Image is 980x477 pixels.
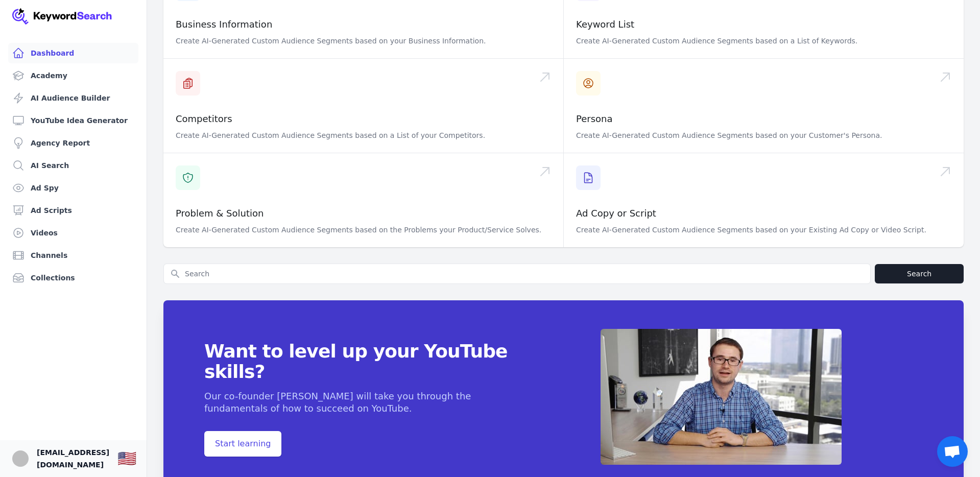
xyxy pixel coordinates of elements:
a: Academy [8,65,138,86]
a: Keyword List [576,19,634,30]
button: 🇺🇸 [117,448,136,469]
a: Channels [8,245,138,266]
a: Problem & Solution [176,208,264,219]
img: Your Company [12,8,112,25]
a: AI Audience Builder [8,88,138,108]
a: Dashboard [8,43,138,63]
a: Competitors [176,113,232,124]
button: Open user button [12,450,29,467]
img: Dimitri Ivanov [12,450,29,467]
p: Our co-founder [PERSON_NAME] will take you through the fundamentals of how to succeed on YouTube. [204,390,519,415]
a: Collections [8,268,138,288]
a: Agency Report [8,133,138,153]
button: Search [875,264,964,283]
span: [EMAIL_ADDRESS][DOMAIN_NAME] [37,446,109,471]
div: 🇺🇸 [117,449,136,468]
a: Business Information [176,19,272,30]
a: Ad Spy [8,178,138,198]
img: App screenshot [601,329,842,465]
a: AI Search [8,155,138,176]
a: Persona [576,113,613,124]
input: Search [164,264,870,283]
a: Ad Copy or Script [576,208,656,219]
span: Want to level up your YouTube skills? [204,341,519,382]
div: Ouvrir le chat [937,436,968,467]
a: Videos [8,223,138,243]
span: Start learning [204,431,281,457]
a: Ad Scripts [8,200,138,221]
a: YouTube Idea Generator [8,110,138,131]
